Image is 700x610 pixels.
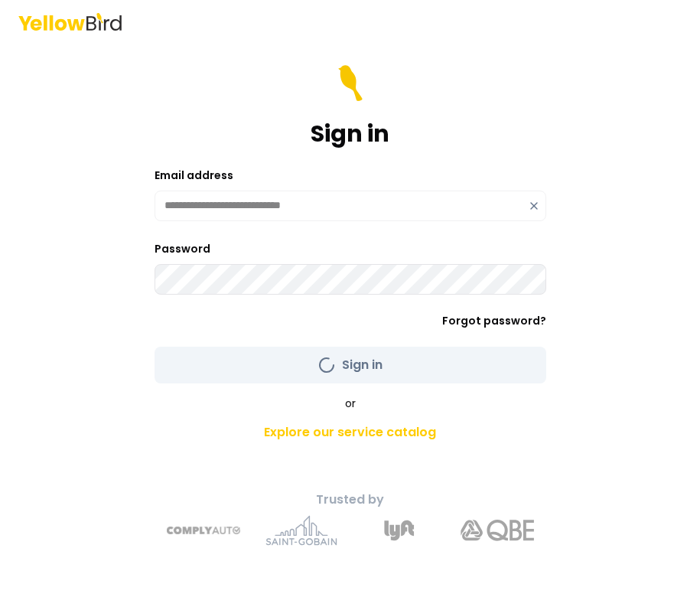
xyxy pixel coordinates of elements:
[155,241,210,256] label: Password
[81,417,620,448] a: Explore our service catalog
[155,168,233,183] label: Email address
[442,313,546,328] a: Forgot password?
[81,491,620,509] p: Trusted by
[311,120,389,148] h1: Sign in
[345,396,356,411] span: or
